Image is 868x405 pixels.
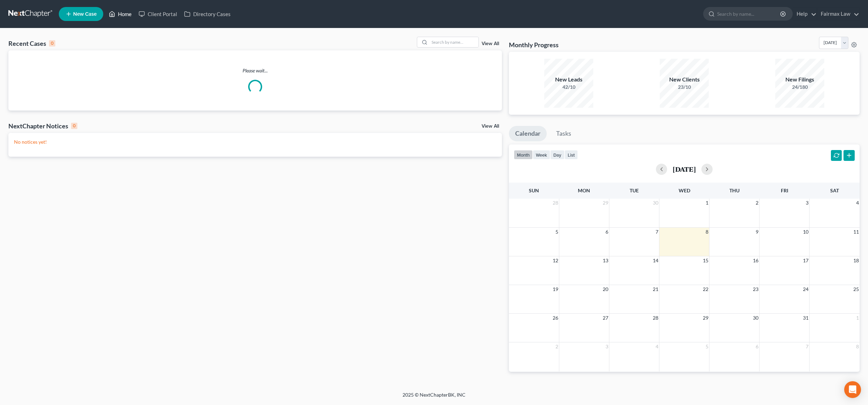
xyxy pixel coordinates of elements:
span: 23 [752,285,759,293]
span: 31 [802,314,809,322]
span: 3 [805,199,809,207]
button: list [565,150,578,159]
button: month [514,150,533,159]
span: 8 [855,342,860,351]
span: 15 [702,256,709,265]
input: Search by name... [429,37,478,47]
span: 8 [705,228,709,236]
span: 22 [702,285,709,293]
span: 2 [755,199,759,207]
a: Tasks [550,126,577,141]
span: 27 [602,314,609,322]
div: 42/10 [544,84,593,91]
div: 0 [71,123,77,129]
p: Please wait... [8,67,502,74]
span: 18 [853,256,860,265]
span: 19 [552,285,559,293]
span: 1 [855,314,860,322]
div: 0 [49,40,55,47]
span: 30 [752,314,759,322]
span: Sat [830,187,839,193]
span: Sun [529,187,539,193]
span: Mon [578,187,590,193]
div: 2025 © NextChapterBK, INC [234,391,633,404]
button: day [550,150,565,159]
div: Recent Cases [8,39,55,48]
div: New Clients [660,76,709,84]
span: New Case [73,12,97,17]
span: 26 [552,314,559,322]
a: Home [105,8,135,20]
span: 7 [805,342,809,351]
span: 29 [702,314,709,322]
span: 5 [705,342,709,351]
span: 4 [655,342,659,351]
div: Open Intercom Messenger [844,381,861,398]
span: 25 [853,285,860,293]
span: 14 [652,256,659,265]
a: Directory Cases [181,8,234,20]
span: 12 [552,256,559,265]
span: 28 [652,314,659,322]
div: New Leads [544,76,593,84]
button: week [533,150,550,159]
span: 20 [602,285,609,293]
span: Wed [679,187,690,193]
span: 29 [602,199,609,207]
span: 7 [655,228,659,236]
span: 28 [552,199,559,207]
div: 24/180 [775,84,824,91]
input: Search by name... [717,7,781,20]
span: 4 [855,199,860,207]
span: 16 [752,256,759,265]
h3: Monthly Progress [509,41,559,49]
div: NextChapter Notices [8,122,77,130]
span: 11 [853,228,860,236]
span: 2 [555,342,559,351]
a: View All [482,41,499,46]
a: View All [482,124,499,129]
span: 9 [755,228,759,236]
span: 21 [652,285,659,293]
span: Tue [630,187,639,193]
span: 6 [605,228,609,236]
span: 6 [755,342,759,351]
span: 13 [602,256,609,265]
span: 30 [652,199,659,207]
p: No notices yet! [14,138,496,145]
span: Fri [781,187,788,193]
a: Fairmax Law [817,8,859,20]
span: 10 [802,228,809,236]
span: 1 [705,199,709,207]
a: Client Portal [135,8,181,20]
a: Calendar [509,126,547,141]
span: 24 [802,285,809,293]
h2: [DATE] [673,165,696,173]
div: New Filings [775,76,824,84]
span: 3 [605,342,609,351]
span: Thu [729,187,740,193]
div: 23/10 [660,84,709,91]
span: 17 [802,256,809,265]
span: 5 [555,228,559,236]
a: Help [793,8,817,20]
